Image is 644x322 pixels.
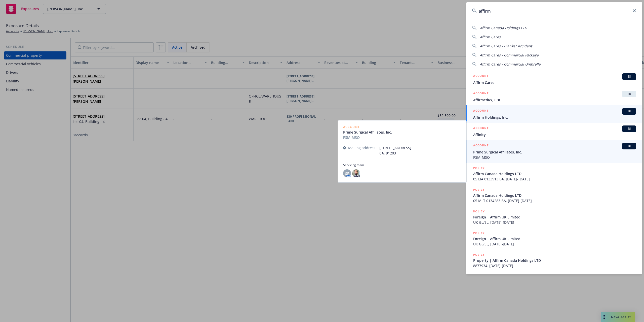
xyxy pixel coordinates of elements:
[473,198,636,203] span: 05 MLT 0134283 BA, [DATE]-[DATE]
[473,263,636,268] span: 8877934, [DATE]-[DATE]
[473,155,636,160] span: PSM-MSO
[473,166,485,171] h5: POLICY
[480,44,532,48] span: Affirm Cares - Blanket Accident
[466,249,642,271] a: POLICYProperty | Affirm Canada Holdings LTD8877934, [DATE]-[DATE]
[624,109,634,114] span: BI
[473,209,485,214] h5: POLICY
[473,108,489,114] h5: ACCOUNT
[473,214,636,220] span: Foreign | Affirm UK Limited
[473,125,489,132] h5: ACCOUNT
[473,149,636,155] span: Prime Surgical Affiliates, Inc.
[466,163,642,184] a: POLICYAffirm Canada Holdings LTD05 LIA 0133913 BA, [DATE]-[DATE]
[466,140,642,163] a: ACCOUNTBIPrime Surgical Affiliates, Inc.PSM-MSO
[480,53,539,57] span: Affirm Cares - Commercial Package
[473,132,636,137] span: Affinity
[473,241,636,247] span: UK GL/EL, [DATE]-[DATE]
[624,144,634,148] span: BI
[466,88,642,105] a: ACCOUNTTRAffirmedRx, PBC
[624,126,634,131] span: BI
[473,73,489,79] h5: ACCOUNT
[473,143,489,149] h5: ACCOUNT
[473,187,485,192] h5: POLICY
[473,252,485,257] h5: POLICY
[473,236,636,241] span: Foreign | Affirm UK Limited
[473,231,485,236] h5: POLICY
[624,92,634,96] span: TR
[466,184,642,206] a: POLICYAffirm Canada Holdings LTD05 MLT 0134283 BA, [DATE]-[DATE]
[480,62,541,67] span: Affirm Cares - Commercial Umbrella
[473,91,489,97] h5: ACCOUNT
[473,220,636,225] span: UK GL/EL, [DATE]-[DATE]
[466,105,642,123] a: ACCOUNTBIAffirm Holdings, Inc.
[473,193,636,198] span: Affirm Canada Holdings LTD
[473,258,636,263] span: Property | Affirm Canada Holdings LTD
[466,71,642,88] a: ACCOUNTBIAffirm Cares
[624,74,634,79] span: BI
[473,97,636,103] span: AffirmedRx, PBC
[480,25,527,30] span: Affirm Canada Holdings LTD
[473,80,636,85] span: Affirm Cares
[480,35,501,39] span: Affirm Cares
[473,115,636,120] span: Affirm Holdings, Inc.
[473,176,636,182] span: 05 LIA 0133913 BA, [DATE]-[DATE]
[466,228,642,249] a: POLICYForeign | Affirm UK LimitedUK GL/EL, [DATE]-[DATE]
[466,2,642,20] input: Search...
[466,123,642,140] a: ACCOUNTBIAffinity
[473,171,636,176] span: Affirm Canada Holdings LTD
[466,206,642,228] a: POLICYForeign | Affirm UK LimitedUK GL/EL, [DATE]-[DATE]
